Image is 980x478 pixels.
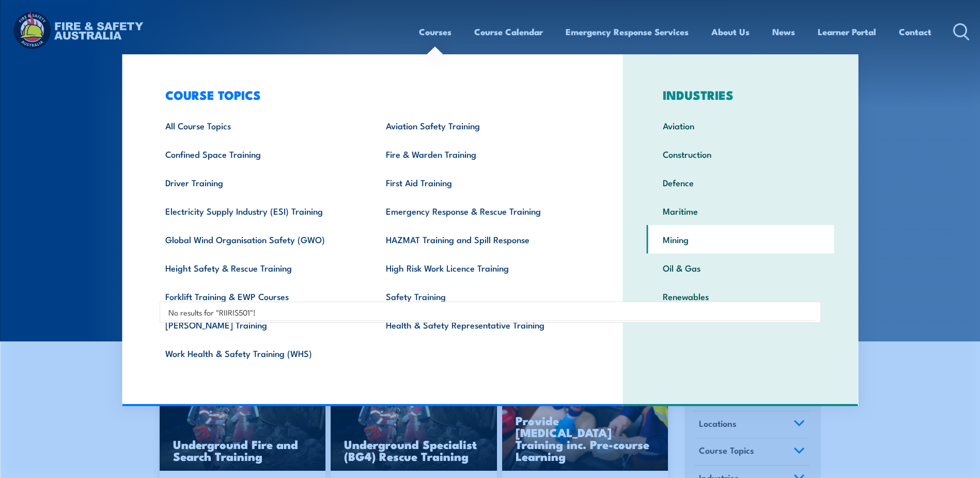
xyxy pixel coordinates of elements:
a: Electricity Supply Industry (ESI) Training [149,197,370,225]
a: Fire & Warden Training [370,140,590,168]
a: All Course Topics [149,111,370,140]
span: No results for "RIIRIS501"! [168,307,256,317]
a: Height Safety & Rescue Training [149,253,370,282]
a: Driver Training [149,168,370,197]
a: News [772,18,795,46]
a: Courses [419,18,452,46]
a: High Risk Work Licence Training [370,253,590,282]
h3: COURSE TOPICS [149,87,590,102]
span: Course Topics [699,443,754,457]
a: Safety Training [370,282,590,310]
a: Global Wind Organisation Safety (GWO) [149,225,370,253]
a: Emergency Response & Rescue Training [370,197,590,225]
a: Work Health & Safety Training (WHS) [149,339,370,367]
a: Construction [647,140,834,168]
h3: INDUSTRIES [647,87,834,102]
a: Locations [694,411,810,438]
a: Contact [899,18,931,46]
h3: Underground Fire and Search Training [173,438,313,462]
a: Defence [647,168,834,197]
a: Course Calendar [474,18,543,46]
a: Oil & Gas [647,253,834,282]
a: Confined Space Training [149,140,370,168]
a: Maritime [647,197,834,225]
a: Emergency Response Services [566,18,689,46]
a: Forklift Training & EWP Courses [149,282,370,310]
a: First Aid Training [370,168,590,197]
a: Aviation [647,111,834,140]
a: Underground Fire and Search Training [160,378,326,471]
img: Underground mine rescue [160,378,326,471]
a: Aviation Safety Training [370,111,590,140]
a: Course Topics [694,438,810,465]
a: Learner Portal [818,18,876,46]
img: Underground mine rescue [331,378,497,471]
a: Mining [647,225,834,253]
a: Underground Specialist (BG4) Rescue Training [331,378,497,471]
a: Renewables [647,282,834,310]
span: Locations [699,416,737,430]
h3: Provide [MEDICAL_DATA] Training inc. Pre-course Learning [516,414,655,462]
h3: Underground Specialist (BG4) Rescue Training [344,438,484,462]
img: Low Voltage Rescue and Provide CPR [502,378,668,471]
a: HAZMAT Training and Spill Response [370,225,590,253]
a: Health & Safety Representative Training [370,310,590,339]
a: [PERSON_NAME] Training [149,310,370,339]
a: About Us [711,18,750,46]
a: Provide [MEDICAL_DATA] Training inc. Pre-course Learning [502,378,668,471]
